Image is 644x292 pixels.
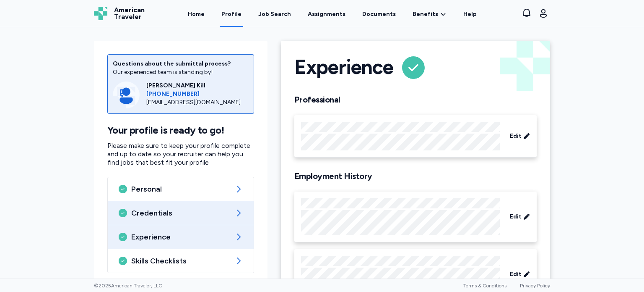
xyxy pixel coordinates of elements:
a: Terms & Conditions [463,283,506,289]
span: © 2025 American Traveler, LLC [94,282,162,289]
span: Experience [131,232,230,242]
span: Personal [131,184,230,194]
div: Job Search [258,10,291,18]
a: Benefits [413,10,447,18]
h1: Experience [294,54,393,81]
div: [PERSON_NAME] Kill [146,82,249,90]
span: Skills Checklists [131,256,230,266]
p: Please make sure to keep your profile complete and up to date so your recruiter can help you find... [107,142,254,167]
span: American Traveler [114,7,145,20]
img: Consultant [113,82,140,108]
div: Questions about the submittal process? [113,60,249,68]
div: Edit [294,115,537,158]
a: Profile [220,1,243,27]
span: Edit [510,270,522,279]
span: Edit [510,132,522,140]
div: Our experienced team is standing by! [113,68,249,76]
span: Credentials [131,208,230,218]
img: Logo [94,7,107,20]
span: Edit [510,213,522,221]
h2: Employment History [294,171,537,182]
span: Benefits [413,10,438,18]
a: [PHONE_NUMBER] [146,90,249,98]
div: Edit [294,192,537,242]
h1: Your profile is ready to go! [107,124,254,137]
div: [EMAIL_ADDRESS][DOMAIN_NAME] [146,98,249,107]
a: Privacy Policy [520,283,550,289]
h2: Professional [294,95,537,105]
